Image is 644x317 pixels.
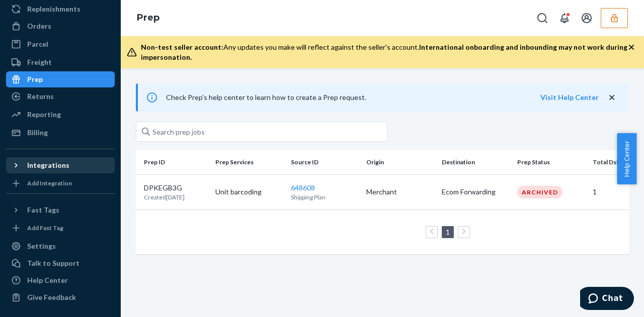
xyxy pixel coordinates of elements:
a: Settings [6,238,115,254]
button: Give Feedback [6,289,115,305]
th: Prep Services [211,150,287,174]
div: Fast Tags [27,205,59,215]
div: Prep [27,74,43,84]
a: Prep [6,71,115,87]
a: Parcel [6,36,115,52]
th: Prep ID [136,150,211,174]
ol: breadcrumbs [129,4,168,33]
button: Fast Tags [6,202,115,218]
div: Help Center [27,275,68,285]
p: Merchant [366,187,434,197]
div: Give Feedback [27,292,76,302]
a: Prep [137,12,159,23]
a: Page 1 is your current page [444,228,452,236]
a: 648608 [291,183,315,192]
a: Billing [6,125,115,141]
a: Help Center [6,272,115,288]
div: Settings [27,241,56,251]
a: Add Fast Tag [6,222,115,234]
button: Visit Help Center [540,92,599,102]
button: Open notifications [554,8,575,28]
input: Search prep jobs [136,122,387,142]
div: Parcel [27,39,48,49]
p: Shipping Plan [291,193,358,201]
div: Billing [27,128,48,138]
div: Orders [27,21,51,31]
button: Open account menu [577,8,597,28]
a: Returns [6,88,115,104]
div: Talk to Support [27,258,79,268]
div: Returns [27,91,54,101]
div: Any updates you make will reflect against the seller's account. [141,42,628,62]
a: Reporting [6,107,115,123]
button: Help Center [617,133,636,184]
a: Replenishments [6,1,115,17]
div: Add Integration [27,179,72,187]
p: DPKEGB3G [144,183,185,193]
div: Reporting [27,110,61,120]
p: Created [DATE] [144,193,185,201]
a: Add Integration [6,177,115,189]
div: Add Fast Tag [27,224,63,232]
span: Check Prep's help center to learn how to create a Prep request. [166,93,366,101]
th: Destination [438,150,513,174]
div: Freight [27,57,52,67]
th: Source ID [287,150,362,174]
div: Replenishments [27,4,80,14]
iframe: Opens a widget where you can chat to one of our agents [580,287,634,312]
th: Prep Status [513,150,589,174]
button: Open Search Box [532,8,552,28]
div: Archived [517,186,562,198]
a: Freight [6,54,115,70]
span: Non-test seller account: [141,43,223,51]
button: close [607,92,617,103]
div: Integrations [27,160,69,170]
th: Origin [362,150,438,174]
button: Talk to Support [6,255,115,271]
p: Unit barcoding [215,187,283,197]
a: Orders [6,18,115,34]
p: Ecom Forwarding [442,187,509,197]
button: Integrations [6,157,115,173]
